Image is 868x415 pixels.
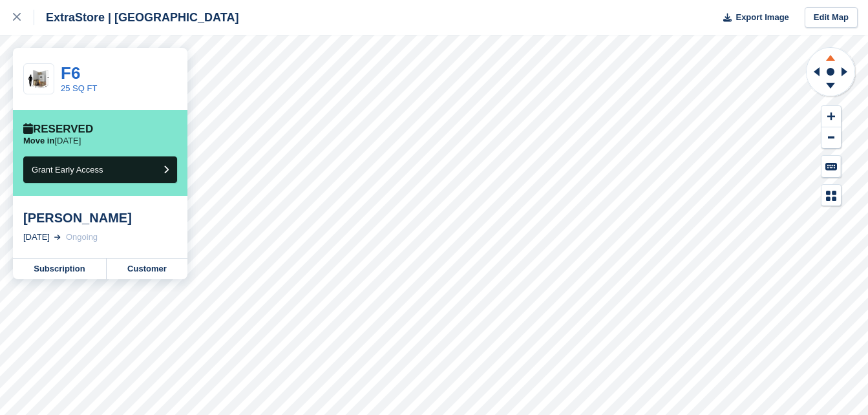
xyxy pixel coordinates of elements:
[805,7,858,28] a: Edit Map
[61,63,80,83] a: F6
[66,231,98,244] div: Ongoing
[107,259,187,279] a: Customer
[23,231,50,244] div: [DATE]
[821,106,841,127] button: Zoom In
[34,10,238,25] div: ExtraStore | [GEOGRAPHIC_DATA]
[23,136,54,145] span: Move in
[24,68,54,90] img: 25-sqft-unit.jpg
[54,235,61,240] img: arrow-right-light-icn-cde0832a797a2874e46488d9cf13f60e5c3a73dbe684e267c42b8395dfbc2abf.svg
[32,165,103,175] span: Grant Early Access
[61,83,97,93] a: 25 SQ FT
[23,123,93,136] div: Reserved
[821,156,841,177] button: Keyboard Shortcuts
[736,11,789,24] span: Export Image
[821,185,841,206] button: Map Legend
[23,136,81,146] p: [DATE]
[23,156,177,183] button: Grant Early Access
[13,259,107,279] a: Subscription
[23,210,177,226] div: [PERSON_NAME]
[821,127,841,149] button: Zoom Out
[715,7,789,28] button: Export Image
